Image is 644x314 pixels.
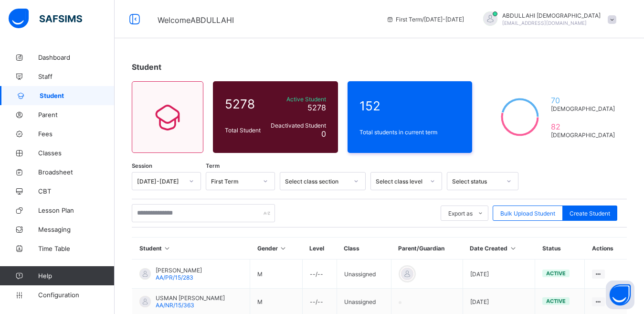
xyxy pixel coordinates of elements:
span: Broadsheet [38,168,115,176]
div: Total Student [222,124,266,136]
div: [DATE]-[DATE] [137,178,183,185]
th: Date Created [463,238,535,260]
span: Parent [38,111,115,119]
span: Classes [38,149,115,157]
th: Actions [585,238,627,260]
span: Welcome ABDULLAHI [158,15,234,25]
span: Deactivated Student [269,122,326,129]
span: 5278 [225,97,264,111]
span: active [546,270,566,277]
span: Configuration [38,291,114,299]
td: --/-- [302,260,337,289]
span: Term [206,162,220,169]
span: [EMAIL_ADDRESS][DOMAIN_NAME] [502,20,587,26]
span: active [546,298,566,304]
span: [PERSON_NAME] [156,267,202,274]
div: ABDULLAHIMUHAMMAD [474,11,621,27]
span: ABDULLAHI [DEMOGRAPHIC_DATA] [502,12,601,19]
td: [DATE] [463,260,535,289]
th: Gender [250,238,302,260]
div: Select class level [376,178,424,185]
span: Create Student [570,210,610,217]
span: Student [40,92,115,99]
div: First Term [211,178,257,185]
td: Unassigned [337,260,391,289]
span: [DEMOGRAPHIC_DATA] [551,131,615,139]
i: Sort in Ascending Order [279,245,287,252]
span: Total students in current term [359,129,461,136]
span: 0 [321,129,326,139]
span: Staff [38,73,115,80]
span: Lesson Plan [38,206,115,214]
th: Student [132,238,250,260]
i: Sort in Ascending Order [163,245,171,252]
span: Help [38,272,114,280]
span: Student [132,62,161,72]
span: 70 [551,96,615,105]
span: session/term information [386,16,464,23]
th: Class [337,238,391,260]
span: Fees [38,130,115,138]
button: Open asap [606,281,634,309]
span: AA/PR/15/283 [156,274,193,281]
span: Export as [448,210,473,217]
th: Status [535,238,585,260]
div: Select class section [285,178,348,185]
div: Select status [452,178,501,185]
th: Parent/Guardian [391,238,463,260]
span: Bulk Upload Student [500,210,555,217]
td: M [250,260,302,289]
span: USMAN [PERSON_NAME] [156,294,225,302]
span: Active Student [269,96,326,103]
span: [DEMOGRAPHIC_DATA] [551,105,615,112]
span: 152 [359,98,461,113]
span: Messaging [38,226,115,233]
span: Time Table [38,245,115,252]
span: Dashboard [38,54,115,61]
span: 5278 [307,103,326,112]
span: AA/NR/15/363 [156,302,194,309]
span: Session [132,162,152,169]
img: safsims [9,9,82,29]
th: Level [302,238,337,260]
span: CBT [38,187,115,195]
span: 82 [551,122,615,131]
i: Sort in Ascending Order [509,245,517,252]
